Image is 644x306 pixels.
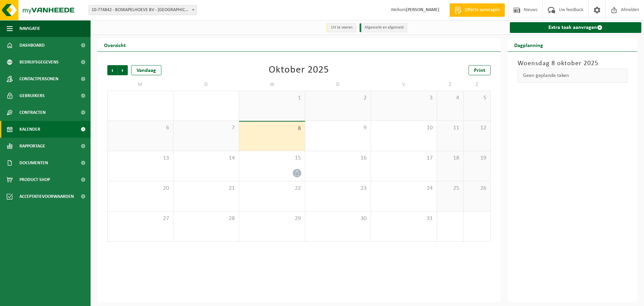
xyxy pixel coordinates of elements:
span: Offerte aanvragen [463,7,501,13]
span: Documenten [19,155,48,171]
td: Z [437,79,464,91]
h2: Dagplanning [507,38,550,51]
span: Volgende [118,65,128,75]
strong: [PERSON_NAME] [406,7,439,12]
td: D [305,79,371,91]
span: 10 [374,124,433,132]
h2: Overzicht [97,38,132,51]
span: 10-774842 - BOSKAPELHOEVE BV - BUGGENHOUT [89,5,197,15]
span: 23 [309,185,368,192]
span: Bedrijfsgegevens [19,54,59,71]
span: 1 [243,94,302,102]
span: 13 [111,155,170,162]
a: Extra taak aanvragen [510,22,642,33]
td: D [173,79,239,91]
span: Dashboard [19,37,45,54]
span: 26 [467,185,487,192]
span: 31 [374,215,433,222]
span: Navigatie [19,20,40,37]
span: 2 [309,94,368,102]
span: 27 [111,215,170,222]
div: Vandaag [131,65,161,75]
span: 9 [309,124,368,132]
td: W [239,79,305,91]
span: 8 [243,125,302,132]
li: Uit te voeren [326,23,356,32]
li: Afgewerkt en afgemeld [360,23,407,32]
span: 14 [177,155,236,162]
span: Acceptatievoorwaarden [19,188,74,205]
span: 18 [440,155,460,162]
span: Gebruikers [19,87,45,104]
span: 19 [467,155,487,162]
td: M [107,79,173,91]
span: Product Shop [19,171,50,188]
div: Geen geplande taken [518,69,628,83]
span: 15 [243,155,302,162]
span: 3 [374,94,433,102]
span: 4 [440,94,460,102]
span: Rapportage [19,138,45,155]
span: 28 [177,215,236,222]
span: 22 [243,185,302,192]
span: 16 [309,155,368,162]
span: 29 [243,215,302,222]
h3: Woensdag 8 oktober 2025 [518,58,628,69]
span: 5 [467,94,487,102]
td: Z [464,79,490,91]
span: 7 [177,124,236,132]
td: V [371,79,437,91]
span: Contracten [19,104,46,121]
span: Vorige [107,65,117,75]
span: Print [474,68,485,73]
span: 24 [374,185,433,192]
span: Kalender [19,121,40,138]
a: Offerte aanvragen [449,3,505,17]
div: Oktober 2025 [269,65,329,75]
a: Print [469,65,491,75]
span: 10-774842 - BOSKAPELHOEVE BV - BUGGENHOUT [89,5,197,15]
span: 12 [467,124,487,132]
span: 30 [309,215,368,222]
span: 11 [440,124,460,132]
span: 6 [111,124,170,132]
span: 20 [111,185,170,192]
span: 21 [177,185,236,192]
span: 25 [440,185,460,192]
span: 17 [374,155,433,162]
span: Contactpersonen [19,71,58,87]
